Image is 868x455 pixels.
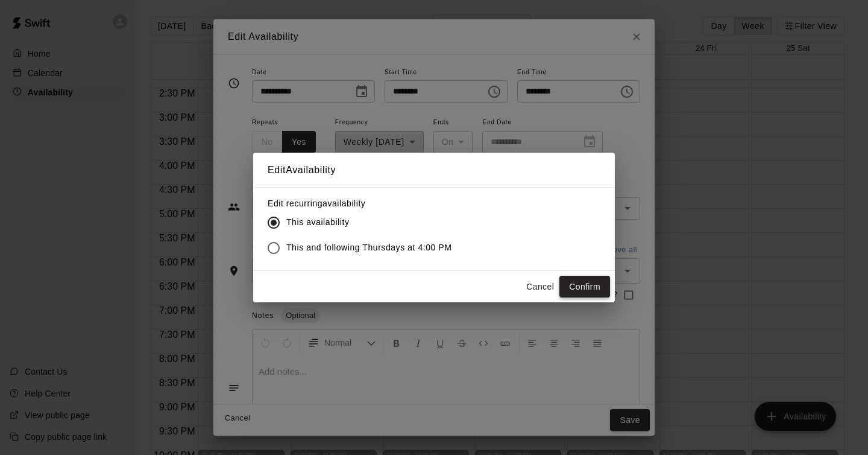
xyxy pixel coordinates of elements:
[559,276,610,298] button: Confirm
[521,276,559,298] button: Cancel
[286,241,452,254] span: This and following Thursdays at 4:00 PM
[268,197,462,209] label: Edit recurring availability
[286,216,349,229] span: This availability
[253,153,615,188] h2: Edit Availability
